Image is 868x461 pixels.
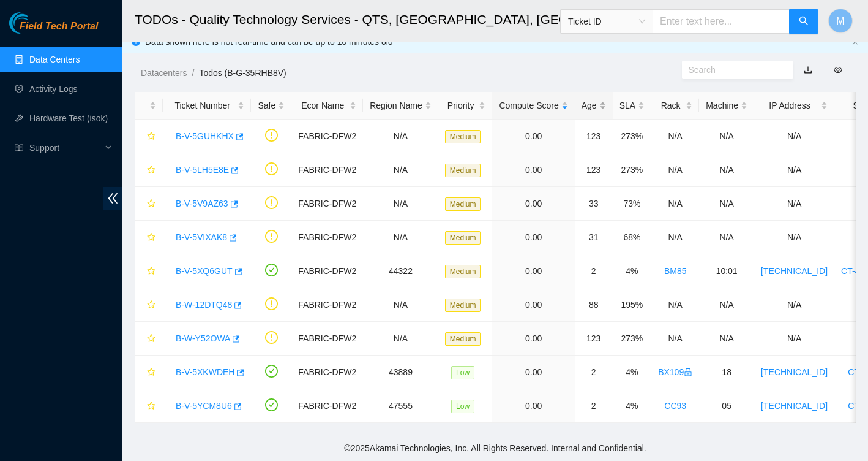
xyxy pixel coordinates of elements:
td: N/A [754,153,834,187]
a: Activity Logs [29,84,78,94]
a: B-V-5XKWDEH [176,367,234,377]
button: M [828,9,853,33]
button: star [141,126,156,146]
td: N/A [363,153,438,187]
span: star [147,132,155,142]
span: Medium [445,265,481,278]
td: 73% [613,187,651,221]
td: N/A [363,322,438,356]
img: Akamai Technologies [9,12,62,34]
td: 10:01 [699,254,754,288]
td: 273% [613,322,651,356]
span: / [192,68,194,78]
a: [TECHNICAL_ID] [761,266,828,276]
td: FABRIC-DFW2 [291,221,363,254]
td: FABRIC-DFW2 [291,120,363,153]
a: B-V-5V9AZ63 [176,199,228,208]
td: 195% [613,288,651,322]
td: N/A [363,187,438,221]
span: exclamation-circle [265,297,278,310]
a: B-V-5VIXAK8 [176,232,227,242]
a: Akamai TechnologiesField Tech Portal [9,22,98,38]
td: N/A [754,221,834,254]
span: star [147,334,155,344]
span: Medium [445,197,481,211]
td: FABRIC-DFW2 [291,288,363,322]
td: 33 [575,187,613,221]
span: Medium [445,231,481,245]
td: N/A [699,187,754,221]
td: 2 [575,389,613,423]
button: star [141,362,156,382]
td: N/A [754,187,834,221]
input: Enter text here... [653,9,790,34]
a: Datacenters [141,68,187,78]
td: FABRIC-DFW2 [291,356,363,389]
td: N/A [754,120,834,153]
span: star [147,402,155,411]
span: read [15,143,23,152]
td: N/A [363,221,438,254]
span: exclamation-circle [265,230,278,243]
span: Medium [445,130,481,143]
td: 0.00 [492,221,574,254]
a: download [804,65,812,75]
span: eye [834,66,842,74]
td: N/A [651,221,699,254]
td: N/A [754,322,834,356]
span: check-circle [265,398,278,411]
td: N/A [699,322,754,356]
button: star [141,295,156,314]
a: B-V-5YCM8U6 [176,401,232,411]
span: Medium [445,164,481,177]
span: lock [684,368,692,376]
td: N/A [699,221,754,254]
td: N/A [651,322,699,356]
td: 0.00 [492,288,574,322]
td: 43889 [363,356,438,389]
button: star [141,261,156,281]
td: 4% [613,356,651,389]
td: 31 [575,221,613,254]
span: Medium [445,332,481,346]
a: [TECHNICAL_ID] [761,401,828,411]
button: star [141,396,156,416]
td: 123 [575,120,613,153]
td: 2 [575,356,613,389]
span: star [147,267,155,276]
button: star [141,329,156,348]
td: 0.00 [492,153,574,187]
span: Low [451,400,474,413]
span: M [836,13,844,29]
td: 68% [613,221,651,254]
a: B-W-12DTQ48 [176,300,232,310]
td: N/A [651,120,699,153]
a: CC93 [664,401,686,411]
span: check-circle [265,365,278,378]
span: exclamation-circle [265,162,278,175]
td: 05 [699,389,754,423]
td: FABRIC-DFW2 [291,187,363,221]
td: 47555 [363,389,438,423]
td: N/A [651,187,699,221]
span: star [147,300,155,310]
button: star [141,227,156,247]
td: 0.00 [492,356,574,389]
span: star [147,166,155,175]
button: download [795,60,821,80]
td: N/A [651,288,699,322]
td: N/A [754,288,834,322]
td: N/A [699,153,754,187]
td: FABRIC-DFW2 [291,389,363,423]
span: Ticket ID [568,12,645,31]
td: 4% [613,254,651,288]
td: 273% [613,153,651,187]
td: FABRIC-DFW2 [291,322,363,356]
span: Low [451,366,474,379]
span: Field Tech Portal [20,21,98,32]
td: 18 [699,356,754,389]
td: N/A [363,120,438,153]
span: Support [29,135,102,160]
a: B-V-5XQ6GUT [176,266,233,276]
footer: © 2025 Akamai Technologies, Inc. All Rights Reserved. Internal and Confidential. [122,435,868,461]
